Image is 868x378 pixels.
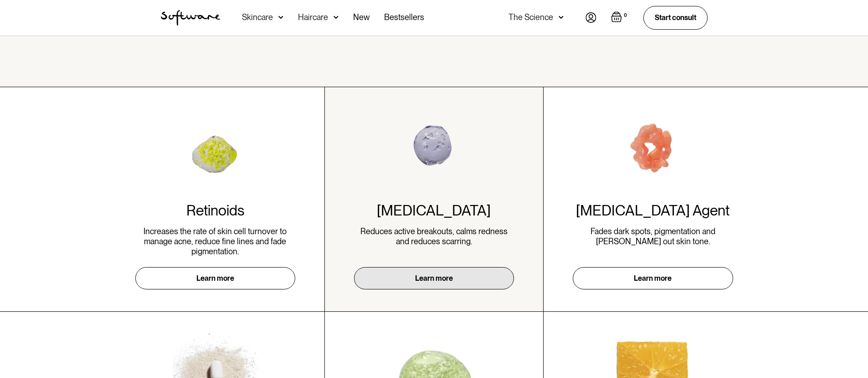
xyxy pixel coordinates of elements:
[377,202,491,219] h2: [MEDICAL_DATA]
[186,202,244,219] h2: Retinoids
[278,13,283,22] img: arrow down
[508,13,553,22] div: The Science
[573,226,733,256] p: Fades dark spots, pigmentation and [PERSON_NAME] out skin tone.
[611,11,629,24] a: Open empty cart
[242,13,273,22] div: Skincare
[354,267,514,289] a: Learn more
[576,202,729,219] h2: [MEDICAL_DATA] Agent
[573,267,733,289] a: Learn more
[135,267,295,289] a: Learn more
[161,10,220,26] img: Software Logo
[135,226,295,256] p: Increases the rate of skin cell turnover to manage acne, reduce fine lines and fade pigmentation.
[559,13,564,22] img: arrow down
[622,11,629,20] div: 0
[334,13,339,22] img: arrow down
[298,13,328,22] div: Haircare
[161,10,220,26] a: home
[643,6,708,29] a: Start consult
[354,226,514,256] p: Reduces active breakouts, calms redness and reduces scarring.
